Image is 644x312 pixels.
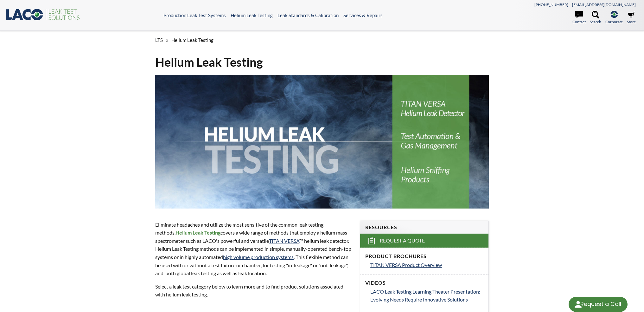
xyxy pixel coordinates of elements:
[572,2,636,7] a: [EMAIL_ADDRESS][DOMAIN_NAME]
[277,12,339,18] a: Leak Standards & Calibration
[343,12,383,18] a: Services & Repairs
[223,254,294,260] a: high volume production systems
[155,282,352,299] p: Select a leak test category below to learn more and to find product solutions associated with hel...
[380,237,425,244] span: Request a Quote
[365,280,483,286] h4: Videos
[370,261,483,269] a: TITAN VERSA Product Overview
[269,238,299,244] a: TITAN VERSA
[573,299,583,309] img: round button
[627,11,636,25] a: Store
[572,11,586,25] a: Contact
[155,31,489,49] div: »
[171,37,214,43] span: Helium Leak Testing
[155,54,489,70] h1: Helium Leak Testing
[365,253,483,260] h4: Product Brochures
[370,288,483,304] a: LACO Leak Testing Learning Theater Presentation: Evolving Needs Require Innovative Solutions
[569,297,628,312] div: Request a Call
[155,75,489,209] img: Helium Leak Testing header
[365,224,483,231] h4: Resources
[370,262,442,268] span: TITAN VERSA Product Overview
[605,19,623,25] span: Corporate
[580,297,621,311] div: Request a Call
[360,234,488,248] a: Request a Quote
[175,229,220,236] strong: Helium Leak Testing
[163,12,226,18] a: Production Leak Test Systems
[590,11,601,25] a: Search
[155,37,163,43] span: LTS
[370,289,480,303] span: LACO Leak Testing Learning Theater Presentation: Evolving Needs Require Innovative Solutions
[155,221,352,277] p: Eliminate headaches and utilize the most sensitive of the common leak testing methods. covers a w...
[231,12,273,18] a: Helium Leak Testing
[534,2,568,7] a: [PHONE_NUMBER]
